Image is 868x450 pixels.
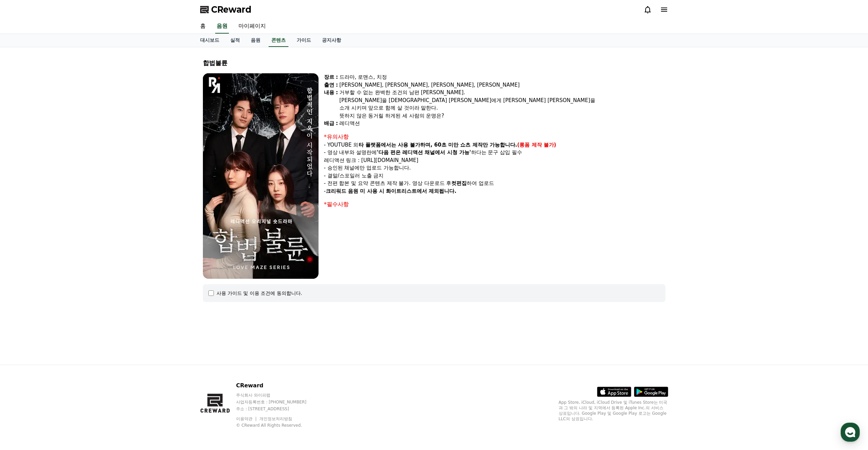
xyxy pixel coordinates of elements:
strong: '다음 편은 레디액션 채널에서 시청 가능' [377,149,471,155]
a: 공지사항 [316,34,347,47]
div: *유의사항 [324,133,665,141]
strong: 컷편집 [451,180,467,186]
p: © CReward All Rights Reserved. [236,423,320,428]
p: - 전편 합본 및 요약 콘텐츠 제작 불가. 영상 다운로드 후 하여 업로드 [324,179,665,187]
p: - [324,187,665,195]
strong: 크리워드 음원 미 사용 시 화이트리스트에서 제외됩니다. [326,188,456,194]
strong: 타 플랫폼에서는 사용 불가하며, 60초 미만 쇼츠 제작만 가능합니다. [359,142,517,148]
a: 개인정보처리방침 [259,416,292,421]
div: [PERSON_NAME], [PERSON_NAME], [PERSON_NAME], [PERSON_NAME] [339,81,665,89]
a: 대시보드 [195,34,225,47]
div: 배급 : [324,120,338,127]
div: 뜻하지 않은 동거릴 하게된 세 사람의 운명은? [339,112,665,120]
div: 레디액션 [339,120,665,127]
a: 음원 [215,19,229,34]
p: - 영상 내부와 설명란에 하다는 문구 삽입 필수 [324,149,665,157]
p: - 승인된 채널에만 업로드 가능합니다. [324,164,665,172]
div: 장르 : [324,73,338,81]
a: CReward [200,4,251,15]
a: 콘텐츠 [269,34,288,47]
a: 가이드 [291,34,316,47]
span: 대화 [63,228,71,233]
a: 대화 [45,217,88,234]
p: - YOUTUBE 외 [324,141,665,149]
p: CReward [236,382,320,390]
div: [PERSON_NAME]을 [DEMOGRAPHIC_DATA] [PERSON_NAME]에게 [PERSON_NAME] [PERSON_NAME]을 [339,97,665,104]
a: 홈 [195,19,211,34]
a: 설정 [88,217,131,234]
strong: (롱폼 제작 불가) [517,142,556,148]
div: 합법불륜 [203,58,665,68]
div: 내용 : [324,89,338,120]
div: *필수사항 [324,200,665,209]
p: 사업자등록번호 : [PHONE_NUMBER] [236,399,320,405]
div: 사용 가이드 및 이용 조건에 동의합니다. [217,290,302,297]
div: 거부할 수 없는 완벽한 조건의 남편 [PERSON_NAME]. [339,89,665,97]
a: 음원 [245,34,266,47]
img: logo [203,73,226,97]
p: - 결말/스포일러 노출 금지 [324,172,665,180]
p: App Store, iCloud, iCloud Drive 및 iTunes Store는 미국과 그 밖의 나라 및 지역에서 등록된 Apple Inc.의 서비스 상표입니다. Goo... [559,400,668,422]
div: 출연 : [324,81,338,89]
span: 설정 [106,227,114,233]
img: video [203,73,319,279]
p: 주소 : [STREET_ADDRESS] [236,406,320,412]
a: 실적 [225,34,245,47]
p: 레디액션 링크 : [URL][DOMAIN_NAME] [324,157,665,164]
span: CReward [211,4,251,15]
a: 마이페이지 [233,19,271,34]
a: 홈 [2,217,45,234]
div: 드라마, 로맨스, 치정 [339,73,665,81]
div: 소개 시키며 앞으로 함께 살 것이라 말한다. [339,104,665,112]
a: 이용약관 [236,416,258,421]
p: 주식회사 와이피랩 [236,392,320,398]
span: 홈 [22,227,26,233]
